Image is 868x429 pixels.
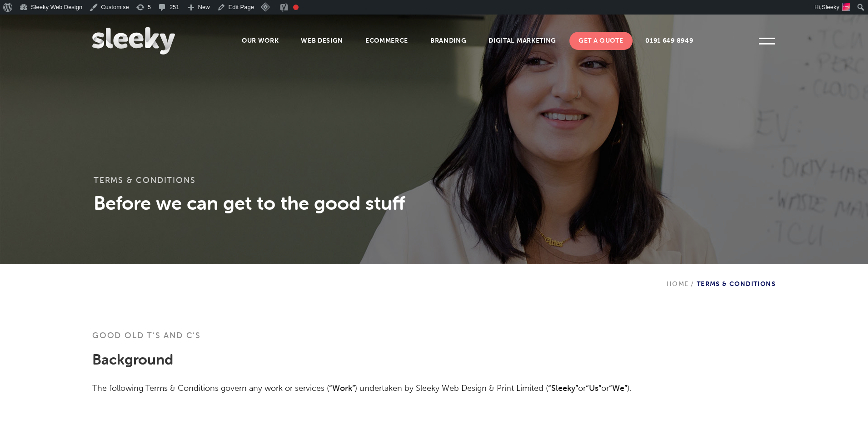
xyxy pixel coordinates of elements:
a: Web Design [292,32,352,50]
div: Terms & Conditions [667,264,776,288]
span: Sleeky [822,4,839,10]
strong: “Sleeky” [548,383,578,393]
h3: Before we can get to the good stuff [94,192,774,214]
strong: “We” [609,383,627,393]
h1: Terms & Conditions [94,176,774,192]
p: The following Terms & Conditions govern any work or services ( ) undertaken by Sleeky Web Design ... [92,383,776,394]
a: Home [667,280,689,288]
strong: “Us” [586,383,601,393]
h3: Good old T’s and C’s [92,330,776,348]
a: 0191 649 8949 [636,32,702,50]
a: Our Work [233,32,288,50]
a: Branding [421,32,476,50]
img: Sleeky Web Design Newcastle [92,27,175,54]
h2: Background [92,348,776,383]
a: Get A Quote [569,32,633,50]
a: Digital Marketing [479,32,565,50]
div: Focus keyphrase not set [293,5,299,10]
strong: “Work” [329,383,355,393]
a: Ecommerce [356,32,417,50]
img: sleeky-avatar.svg [842,3,850,11]
span: / [688,280,696,288]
